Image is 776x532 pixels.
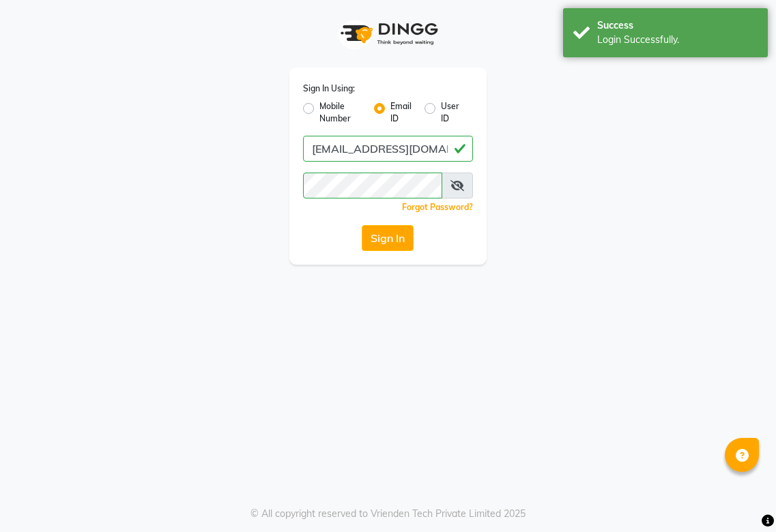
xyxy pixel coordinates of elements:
input: Username [303,173,443,198]
div: Login Successfully. [597,33,758,47]
label: Email ID [390,100,414,125]
label: Mobile Number [319,100,363,125]
input: Username [303,136,474,162]
label: Sign In Using: [303,83,355,95]
a: Forgot Password? [402,202,473,212]
label: User ID [441,100,462,125]
div: Success [597,18,758,33]
img: logo1.svg [333,14,442,54]
button: Sign In [362,225,414,251]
